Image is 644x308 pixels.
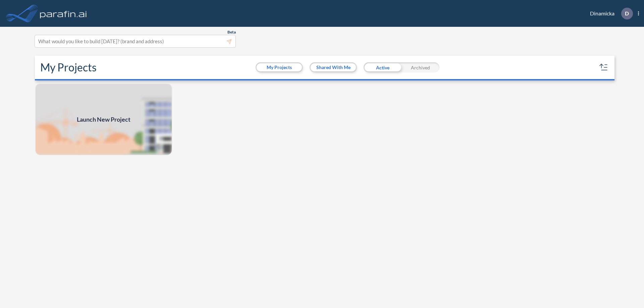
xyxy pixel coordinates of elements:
[40,61,97,74] h2: My Projects
[77,115,130,124] span: Launch New Project
[35,83,172,156] a: Launch New Project
[364,62,401,72] div: Active
[580,8,639,19] div: Dinamicka
[39,7,88,20] img: logo
[227,29,236,35] span: Beta
[401,62,439,72] div: Archived
[311,63,356,71] button: Shared With Me
[625,10,629,16] p: D
[35,83,172,156] img: add
[598,62,609,73] button: sort
[257,63,302,71] button: My Projects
